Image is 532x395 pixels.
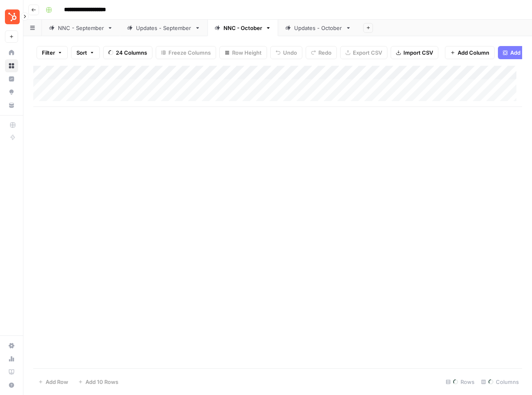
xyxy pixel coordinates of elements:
button: Workspace: Blog Content Action Plan [5,7,18,27]
div: NNC - September [58,24,104,32]
span: Redo [318,49,332,57]
a: NNC - October [207,20,278,36]
span: Undo [283,49,297,57]
a: NNC - September [42,20,120,36]
button: 24 Columns [103,46,152,59]
button: Undo [270,46,302,59]
span: Add 10 Rows [85,378,118,386]
button: Help + Support [5,379,18,392]
a: Browse [5,59,18,72]
a: Usage [5,352,18,365]
span: Export CSV [353,49,382,57]
a: Updates - September [120,20,207,36]
button: Export CSV [340,46,387,59]
button: Redo [306,46,337,59]
span: Filter [42,49,55,57]
span: Add Column [458,49,489,57]
button: Row Height [219,46,267,59]
button: Add Column [445,46,495,59]
button: Sort [71,46,100,59]
button: Add Row [33,375,73,388]
button: Filter [37,46,68,59]
a: Your Data [5,99,18,112]
a: Home [5,46,18,59]
a: Insights [5,72,18,85]
span: Sort [76,49,87,57]
span: Add Row [46,378,68,386]
div: NNC - October [223,24,262,32]
div: Rows [442,375,478,388]
div: Updates - October [294,24,342,32]
div: Columns [478,375,522,388]
button: Freeze Columns [156,46,216,59]
a: Settings [5,339,18,352]
button: Import CSV [391,46,438,59]
span: Import CSV [403,49,433,57]
a: Learning Hub [5,365,18,379]
div: Updates - September [136,24,191,32]
span: Freeze Columns [168,49,211,57]
img: Blog Content Action Plan Logo [5,9,20,24]
a: Updates - October [278,20,358,36]
span: Row Height [232,49,262,57]
button: Add 10 Rows [73,375,123,388]
a: Opportunities [5,85,18,99]
span: 24 Columns [116,49,147,57]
